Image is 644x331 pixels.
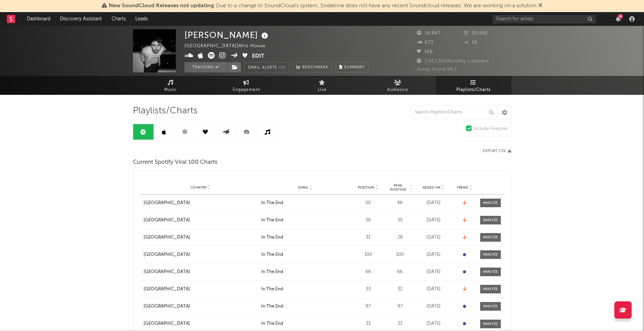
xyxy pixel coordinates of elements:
div: 66 [387,269,413,275]
span: Benchmark [302,63,328,72]
div: In The End [261,303,283,310]
span: Current Spotify Viral 100 Charts [133,158,218,167]
span: 10 [464,40,477,45]
span: Added On [423,185,441,190]
div: [DATE] [416,251,451,258]
div: 31 [353,234,384,241]
a: In The End [261,286,349,293]
a: In The End [261,251,349,258]
input: Search Playlists/Charts [411,106,497,119]
a: Dashboard [22,12,55,26]
div: 28 [387,234,413,241]
div: Include Features [473,125,508,133]
span: Country [190,185,207,190]
span: New SoundCloud Releases not updating [109,3,214,9]
div: [GEOGRAPHIC_DATA] [144,200,190,207]
span: 168 [417,50,433,54]
em: On [279,66,285,70]
span: Summary [344,66,365,69]
a: [GEOGRAPHIC_DATA] [144,251,258,258]
div: In The End [261,286,283,293]
span: Engagement [233,86,260,94]
div: [GEOGRAPHIC_DATA] [144,269,190,275]
div: [GEOGRAPHIC_DATA] [144,303,190,310]
div: [PERSON_NAME] [184,29,270,41]
a: [GEOGRAPHIC_DATA] [144,234,258,241]
a: Music [133,76,209,95]
div: 100 [387,251,413,258]
div: 35 [387,217,413,224]
div: 4 [618,14,623,19]
button: Tracking [184,62,228,72]
a: In The End [261,200,349,207]
a: [GEOGRAPHIC_DATA] [144,269,258,275]
div: [GEOGRAPHIC_DATA] [144,217,190,224]
div: 50 [353,200,384,207]
div: 46 [387,200,413,207]
div: 97 [353,303,384,310]
a: [GEOGRAPHIC_DATA] [144,303,258,310]
div: [GEOGRAPHIC_DATA] [144,286,190,293]
div: 33 [387,320,413,327]
button: Email AlertsOn [244,62,289,72]
span: 14,847 [417,31,441,36]
div: [DATE] [416,286,451,293]
span: Playlists/Charts [456,86,490,94]
span: Position [358,185,374,190]
div: 66 [353,269,384,275]
a: In The End [261,217,349,224]
button: 4 [616,16,621,22]
span: Song [298,185,308,190]
span: Trend [457,185,468,190]
a: [GEOGRAPHIC_DATA] [144,217,258,224]
a: [GEOGRAPHIC_DATA] [144,200,258,207]
span: Live [318,86,327,94]
a: Benchmark [293,62,332,72]
div: In The End [261,251,283,258]
span: : Due to a change to SoundCloud's system, Sodatone does not have any recent Soundcloud releases. ... [109,3,536,9]
span: 30,681 [464,31,488,36]
div: [DATE] [416,234,451,241]
div: In The End [261,320,283,327]
div: 100 [353,251,384,258]
div: 97 [387,303,413,310]
span: Music [164,86,177,94]
input: Search for artists [493,15,596,23]
div: [GEOGRAPHIC_DATA] [144,234,190,241]
span: 673 [417,40,433,45]
span: 1,562,593 Monthly Listeners [417,59,489,63]
button: Summary [336,62,368,72]
div: In The End [261,269,283,275]
a: In The End [261,320,349,327]
a: [GEOGRAPHIC_DATA] [144,286,258,293]
a: [GEOGRAPHIC_DATA] [144,320,258,327]
span: Jump Score: 96.1 [417,67,457,72]
a: Charts [107,12,130,26]
a: Engagement [209,76,284,95]
button: Export CSV [483,149,511,153]
span: Audience [387,86,408,94]
div: [DATE] [416,217,451,224]
a: In The End [261,269,349,275]
div: 38 [353,217,384,224]
a: Live [284,76,360,95]
a: In The End [261,234,349,241]
a: Audience [360,76,436,95]
span: Playlists/Charts [133,107,198,115]
div: [GEOGRAPHIC_DATA] [144,320,190,327]
div: [DATE] [416,200,451,207]
div: In The End [261,217,283,224]
a: Discovery Assistant [55,12,107,26]
button: Edit [252,52,264,61]
div: [GEOGRAPHIC_DATA] | Afro House [184,42,273,50]
div: [GEOGRAPHIC_DATA] [144,251,190,258]
div: In The End [261,200,283,207]
span: Dismiss [538,3,542,9]
a: In The End [261,303,349,310]
div: 33 [353,320,384,327]
span: Peak Position [387,183,409,192]
a: Playlists/Charts [436,76,511,95]
div: [DATE] [416,320,451,327]
a: Leads [130,12,152,26]
div: 32 [387,286,413,293]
